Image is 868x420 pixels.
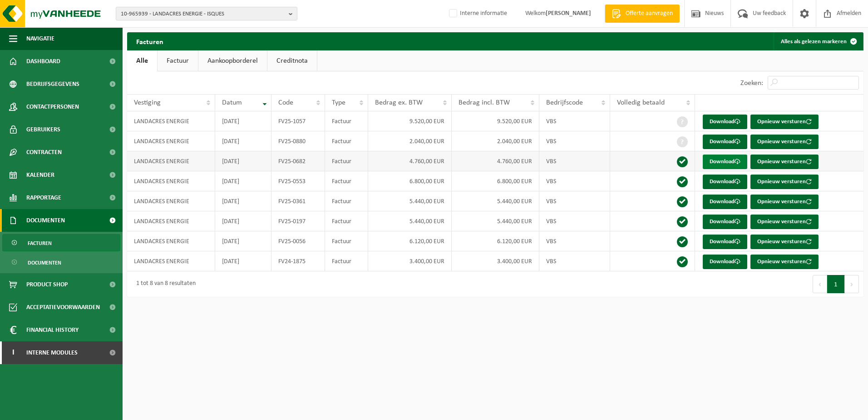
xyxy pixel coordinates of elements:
td: LANDACRES ENERGIE [127,131,215,151]
a: Factuur [158,50,198,71]
td: Factuur [325,111,368,131]
a: Download [703,155,747,169]
a: Aankoopborderel [198,50,267,71]
td: FV25-0553 [271,171,325,191]
td: [DATE] [215,151,271,171]
td: Factuur [325,151,368,171]
td: 3.400,00 EUR [452,251,539,271]
button: Opnieuw versturen [750,115,819,129]
label: Zoeken: [740,80,763,87]
td: LANDACRES ENERGIE [127,151,215,171]
span: Offerte aanvragen [623,9,675,18]
span: Contactpersonen [26,95,79,118]
td: FV25-0682 [271,151,325,171]
span: Type [332,99,345,106]
td: 6.120,00 EUR [368,231,451,251]
a: Offerte aanvragen [605,5,680,23]
td: 6.800,00 EUR [368,171,451,191]
span: Volledig betaald [617,99,665,106]
td: VBS [539,151,610,171]
td: VBS [539,191,610,211]
button: Opnieuw versturen [750,175,819,189]
a: Alle [127,50,157,71]
button: Opnieuw versturen [750,155,819,169]
span: Contracten [26,141,62,164]
button: 1 [827,275,845,293]
button: Next [845,275,859,293]
td: 5.440,00 EUR [368,191,451,211]
td: 6.120,00 EUR [452,231,539,251]
td: VBS [539,251,610,271]
span: Code [278,99,293,106]
td: LANDACRES ENERGIE [127,111,215,131]
td: LANDACRES ENERGIE [127,211,215,231]
a: Download [703,195,747,209]
td: Factuur [325,171,368,191]
strong: [PERSON_NAME] [546,10,591,17]
td: 9.520,00 EUR [452,111,539,131]
td: 9.520,00 EUR [368,111,451,131]
span: Bedrag incl. BTW [459,99,510,106]
td: LANDACRES ENERGIE [127,191,215,211]
a: Download [703,255,747,269]
td: [DATE] [215,251,271,271]
a: Download [703,135,747,149]
span: Dashboard [26,50,60,73]
button: Opnieuw versturen [750,215,819,229]
a: Download [703,215,747,229]
span: Bedrijfscode [546,99,583,106]
a: Download [703,235,747,249]
td: VBS [539,171,610,191]
span: Vestiging [134,99,161,106]
span: Interne modules [26,341,78,364]
button: Opnieuw versturen [750,255,819,269]
span: Bedrijfsgegevens [26,73,79,95]
td: 5.440,00 EUR [368,211,451,231]
span: Financial History [26,319,79,341]
a: Download [703,175,747,189]
td: Factuur [325,131,368,151]
td: 2.040,00 EUR [452,131,539,151]
span: Documenten [26,209,65,232]
span: Gebruikers [26,118,60,141]
button: Previous [813,275,827,293]
td: [DATE] [215,131,271,151]
span: Bedrag ex. BTW [375,99,423,106]
td: FV25-1057 [271,111,325,131]
td: 5.440,00 EUR [452,211,539,231]
td: 5.440,00 EUR [452,191,539,211]
span: Documenten [28,254,61,271]
span: I [9,341,17,364]
button: Opnieuw versturen [750,195,819,209]
td: Factuur [325,211,368,231]
a: Documenten [2,254,120,271]
a: Download [703,115,747,129]
a: Facturen [2,234,120,251]
span: Datum [222,99,242,106]
td: 6.800,00 EUR [452,171,539,191]
td: LANDACRES ENERGIE [127,171,215,191]
h2: Facturen [127,32,173,50]
span: 10-965939 - LANDACRES ENERGIE - ISQUES [121,7,285,21]
button: Alles als gelezen markeren [774,32,863,50]
td: VBS [539,211,610,231]
td: Factuur [325,231,368,251]
td: VBS [539,231,610,251]
button: 10-965939 - LANDACRES ENERGIE - ISQUES [116,7,297,20]
span: Rapportage [26,186,61,209]
td: FV24-1875 [271,251,325,271]
span: Product Shop [26,273,68,296]
td: VBS [539,131,610,151]
span: Facturen [28,235,52,252]
td: 2.040,00 EUR [368,131,451,151]
span: Kalender [26,164,54,186]
span: Acceptatievoorwaarden [26,296,100,319]
td: FV25-0880 [271,131,325,151]
td: [DATE] [215,111,271,131]
a: Creditnota [267,50,317,71]
label: Interne informatie [447,7,507,20]
td: LANDACRES ENERGIE [127,231,215,251]
td: 4.760,00 EUR [452,151,539,171]
button: Opnieuw versturen [750,235,819,249]
td: Factuur [325,191,368,211]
